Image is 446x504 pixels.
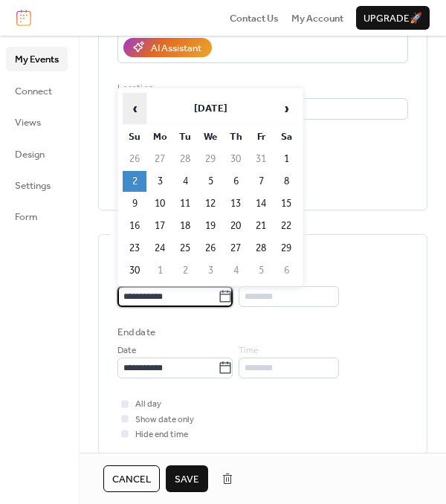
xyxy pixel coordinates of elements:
span: Design [15,147,45,162]
td: 16 [123,216,146,236]
span: Cancel [112,472,151,487]
span: Hide end time [135,427,188,442]
span: Upgrade 🚀 [363,11,422,26]
a: Form [6,204,68,228]
td: 7 [249,171,273,192]
a: Connect [6,79,68,103]
th: We [198,126,222,147]
button: Save [166,465,208,492]
td: 6 [224,171,248,192]
a: My Events [6,47,68,71]
td: 8 [274,171,298,192]
td: 28 [173,149,197,169]
td: 29 [274,238,298,259]
td: 10 [148,193,172,214]
td: 25 [173,238,197,259]
td: 19 [198,216,222,236]
td: 29 [198,149,222,169]
td: 1 [148,260,172,281]
td: 14 [249,193,273,214]
td: 20 [224,216,248,236]
td: 3 [198,260,222,281]
a: Contact Us [230,10,279,25]
td: 24 [148,238,172,259]
td: 28 [249,238,273,259]
span: Views [15,115,41,130]
span: Form [15,210,38,224]
td: 27 [224,238,248,259]
span: Contact Us [230,11,279,26]
span: My Events [15,52,59,67]
td: 21 [249,216,273,236]
td: 26 [198,238,222,259]
td: 6 [274,260,298,281]
td: 5 [249,260,273,281]
th: Th [224,126,248,147]
div: AI Assistant [151,41,201,56]
td: 26 [123,149,146,169]
td: 27 [148,149,172,169]
td: 4 [173,171,197,192]
span: Settings [15,178,51,193]
span: ‹ [123,94,146,123]
td: 9 [123,193,146,214]
th: Mo [148,126,172,147]
td: 30 [123,260,146,281]
a: Design [6,142,68,166]
td: 31 [249,149,273,169]
span: All day [135,397,161,412]
td: 2 [123,171,146,192]
button: Cancel [103,465,160,492]
td: 3 [148,171,172,192]
td: 5 [198,171,222,192]
img: logo [16,10,31,26]
th: [DATE] [148,93,273,125]
div: End date [117,325,155,340]
span: Connect [15,84,52,99]
td: 18 [173,216,197,236]
td: 23 [123,238,146,259]
td: 30 [224,149,248,169]
th: Sa [274,126,298,147]
span: Date [117,343,136,358]
a: My Account [291,10,343,25]
span: Time [239,343,258,358]
a: Views [6,110,68,134]
button: AI Assistant [123,38,212,57]
button: Upgrade🚀 [356,6,430,30]
td: 4 [224,260,248,281]
td: 2 [173,260,197,281]
td: 13 [224,193,248,214]
td: 17 [148,216,172,236]
span: Save [175,472,199,487]
div: Location [117,81,405,96]
span: Time [239,271,258,286]
span: My Account [291,11,343,26]
td: 22 [274,216,298,236]
td: 11 [173,193,197,214]
td: 12 [198,193,222,214]
th: Tu [173,126,197,147]
td: 15 [274,193,298,214]
th: Fr [249,126,273,147]
th: Su [123,126,146,147]
span: › [275,94,297,123]
td: 1 [274,149,298,169]
a: Settings [6,173,68,197]
span: Show date only [135,413,194,427]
